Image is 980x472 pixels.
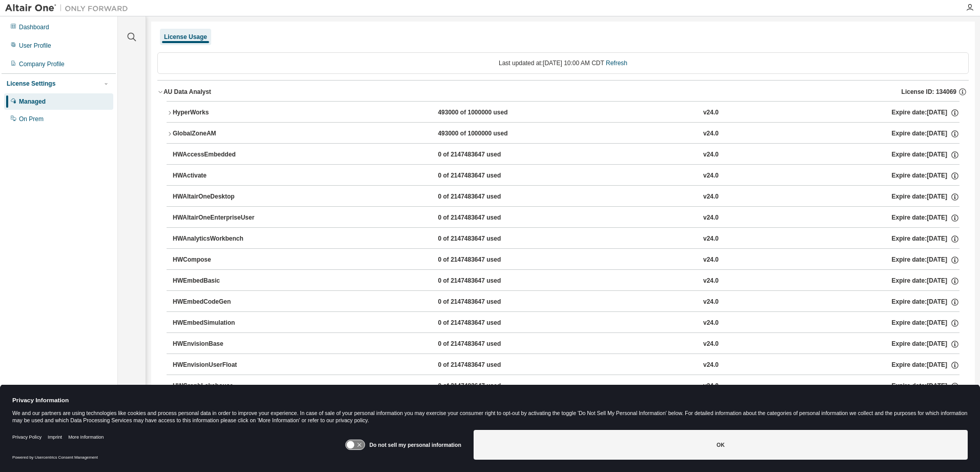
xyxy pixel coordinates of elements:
[164,33,207,41] div: License Usage
[703,192,719,202] div: v24.0
[173,228,959,250] button: HWAnalyticsWorkbench0 of 2147483647 usedv24.0Expire date:[DATE]
[891,213,959,223] div: Expire date: [DATE]
[703,277,719,286] div: v24.0
[19,115,44,123] div: On Prem
[703,319,719,328] div: v24.0
[173,340,265,349] div: HWEnvisionBase
[157,52,969,74] div: Last updated at: [DATE] 10:00 AM CDT
[902,88,956,96] span: License ID: 134069
[438,277,530,286] div: 0 of 2147483647 used
[891,150,959,160] div: Expire date: [DATE]
[173,234,265,244] div: HWAnalyticsWorkbench
[173,333,959,356] button: HWEnvisionBase0 of 2147483647 usedv24.0Expire date:[DATE]
[703,382,719,391] div: v24.0
[703,108,719,117] div: v24.0
[891,234,959,244] div: Expire date: [DATE]
[891,255,959,265] div: Expire date: [DATE]
[891,108,959,117] div: Expire date: [DATE]
[173,255,265,265] div: HWCompose
[438,192,530,202] div: 0 of 2147483647 used
[438,319,530,328] div: 0 of 2147483647 used
[438,171,530,181] div: 0 of 2147483647 used
[167,102,959,124] button: HyperWorks493000 of 1000000 usedv24.0Expire date:[DATE]
[891,298,959,307] div: Expire date: [DATE]
[173,144,959,166] button: HWAccessEmbedded0 of 2147483647 usedv24.0Expire date:[DATE]
[891,277,959,286] div: Expire date: [DATE]
[173,186,959,208] button: HWAltairOneDesktop0 of 2147483647 usedv24.0Expire date:[DATE]
[19,42,51,50] div: User Profile
[19,60,65,68] div: Company Profile
[7,80,55,88] div: License Settings
[891,319,959,328] div: Expire date: [DATE]
[891,192,959,202] div: Expire date: [DATE]
[173,319,265,328] div: HWEmbedSimulation
[891,171,959,181] div: Expire date: [DATE]
[173,192,265,202] div: HWAltairOneDesktop
[173,150,265,160] div: HWAccessEmbedded
[173,291,959,313] button: HWEmbedCodeGen0 of 2147483647 usedv24.0Expire date:[DATE]
[438,108,530,117] div: 493000 of 1000000 used
[438,361,530,370] div: 0 of 2147483647 used
[5,3,133,13] img: Altair One
[703,340,719,349] div: v24.0
[167,123,959,145] button: GlobalZoneAM493000 of 1000000 usedv24.0Expire date:[DATE]
[173,207,959,229] button: HWAltairOneEnterpriseUser0 of 2147483647 usedv24.0Expire date:[DATE]
[703,361,719,370] div: v24.0
[173,354,959,377] button: HWEnvisionUserFloat0 of 2147483647 usedv24.0Expire date:[DATE]
[438,255,530,265] div: 0 of 2147483647 used
[438,129,530,139] div: 493000 of 1000000 used
[173,171,265,181] div: HWActivate
[173,298,265,307] div: HWEmbedCodeGen
[173,312,959,335] button: HWEmbedSimulation0 of 2147483647 usedv24.0Expire date:[DATE]
[703,255,719,265] div: v24.0
[438,234,530,244] div: 0 of 2147483647 used
[19,23,49,31] div: Dashboard
[891,382,959,391] div: Expire date: [DATE]
[703,171,719,181] div: v24.0
[164,88,211,96] div: AU Data Analyst
[703,234,719,244] div: v24.0
[891,361,959,370] div: Expire date: [DATE]
[438,382,530,391] div: 0 of 2147483647 used
[19,97,46,106] div: Managed
[438,213,530,223] div: 0 of 2147483647 used
[173,249,959,271] button: HWCompose0 of 2147483647 usedv24.0Expire date:[DATE]
[606,60,627,67] a: Refresh
[173,277,265,286] div: HWEmbedBasic
[157,81,969,103] button: AU Data AnalystLicense ID: 134069
[703,150,719,160] div: v24.0
[173,165,959,187] button: HWActivate0 of 2147483647 usedv24.0Expire date:[DATE]
[173,213,265,223] div: HWAltairOneEnterpriseUser
[703,129,719,139] div: v24.0
[438,150,530,160] div: 0 of 2147483647 used
[173,270,959,292] button: HWEmbedBasic0 of 2147483647 usedv24.0Expire date:[DATE]
[703,298,719,307] div: v24.0
[891,129,959,139] div: Expire date: [DATE]
[173,129,265,139] div: GlobalZoneAM
[703,213,719,223] div: v24.0
[173,382,265,391] div: HWGraphLakehouse
[173,361,265,370] div: HWEnvisionUserFloat
[438,340,530,349] div: 0 of 2147483647 used
[173,108,265,117] div: HyperWorks
[173,375,959,398] button: HWGraphLakehouse0 of 2147483647 usedv24.0Expire date:[DATE]
[438,298,530,307] div: 0 of 2147483647 used
[891,340,959,349] div: Expire date: [DATE]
